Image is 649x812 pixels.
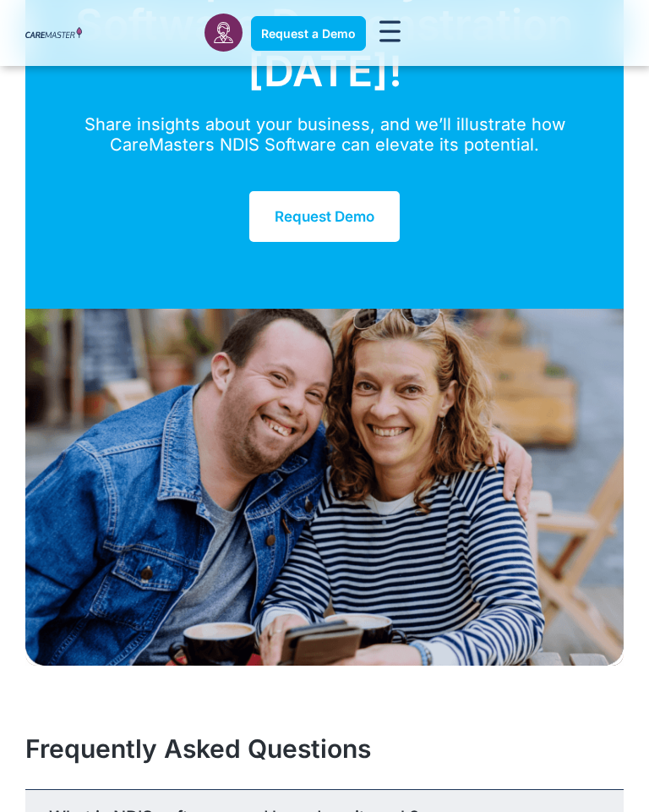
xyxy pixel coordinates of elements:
span: Request Demo [275,208,374,225]
img: CareMaster Logo [25,27,82,40]
span: Request a Demo [261,26,356,41]
div: Share insights about your business, and we’ll illustrate how CareMasters NDIS Software can elevat... [74,114,575,155]
a: Request Demo [248,189,401,244]
a: Request a Demo [251,16,366,51]
div: Menu Toggle [374,15,406,52]
h2: Frequently Asked Questions [25,733,624,764]
img: The CareMaster NDIS Support Worker App empowers support workers with participant data for improve... [25,309,624,666]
